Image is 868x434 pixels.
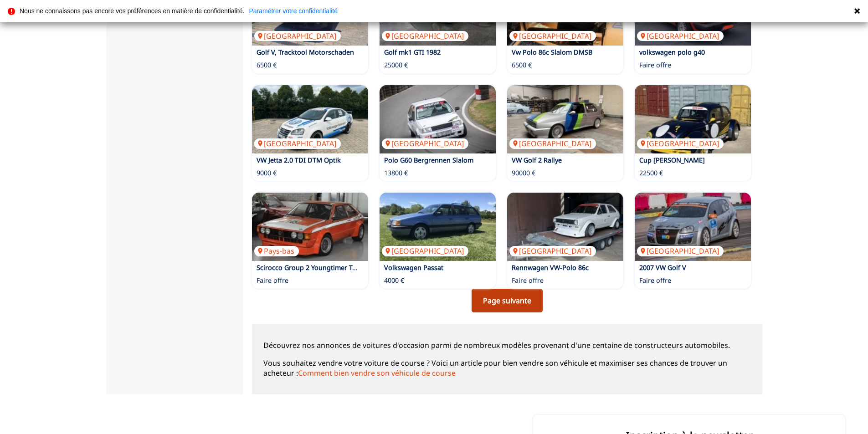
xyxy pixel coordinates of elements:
p: [GEOGRAPHIC_DATA] [382,138,468,148]
p: [GEOGRAPHIC_DATA] [637,246,724,256]
img: Cup Käfer [635,85,751,153]
a: Polo G60 Bergrennen Slalom[GEOGRAPHIC_DATA] [380,85,496,153]
p: [GEOGRAPHIC_DATA] [382,31,468,41]
a: Cup Käfer[GEOGRAPHIC_DATA] [635,85,751,153]
a: Paramétrer votre confidentialité [249,8,338,14]
a: 2007 VW Golf V[GEOGRAPHIC_DATA] [635,193,751,261]
p: [GEOGRAPHIC_DATA] [382,246,468,256]
a: volkswagen polo g40 [639,48,705,56]
a: Golf mk1 GTI 1982 [384,48,441,56]
p: [GEOGRAPHIC_DATA] [509,138,596,148]
img: Polo G60 Bergrennen Slalom [380,85,496,153]
img: Volkswagen Passat [380,193,496,261]
img: VW Jetta 2.0 TDI DTM Optik [252,85,368,153]
p: Faire offre [257,276,288,285]
img: Rennwagen VW-Polo 86c [507,193,623,261]
img: VW Golf 2 Rallye [507,85,623,153]
p: [GEOGRAPHIC_DATA] [254,138,341,148]
p: Faire offre [639,276,671,285]
a: Cup [PERSON_NAME] [639,156,705,164]
p: [GEOGRAPHIC_DATA] [509,246,596,256]
a: Volkswagen Passat [384,263,443,272]
p: Faire offre [512,276,544,285]
a: Golf V, Tracktool Motorschaden [257,48,354,56]
a: Scirocco Group 2 Youngtimer TrophyPays-bas [252,193,368,261]
p: Nous ne connaissons pas encore vos préférences en matière de confidentialité. [20,8,244,14]
img: Scirocco Group 2 Youngtimer Trophy [252,193,368,261]
p: [GEOGRAPHIC_DATA] [637,138,724,148]
a: Rennwagen VW-Polo 86c[GEOGRAPHIC_DATA] [507,193,623,261]
p: [GEOGRAPHIC_DATA] [254,31,341,41]
p: 22500 € [639,168,663,178]
p: Faire offre [639,61,671,70]
p: 6500 € [257,61,277,70]
p: 13800 € [384,168,408,178]
p: 90000 € [512,168,535,178]
p: [GEOGRAPHIC_DATA] [637,31,724,41]
p: [GEOGRAPHIC_DATA] [509,31,596,41]
a: Scirocco Group 2 Youngtimer Trophy [257,263,370,272]
a: Polo G60 Bergrennen Slalom [384,156,473,164]
a: Vw Polo 86c Slalom DMSB [512,48,592,56]
p: 25000 € [384,61,408,70]
p: Découvrez nos annonces de voitures d'occasion parmi de nombreux modèles provenant d'une centaine ... [263,340,751,350]
p: Pays-bas [254,246,299,256]
a: 2007 VW Golf V [639,263,686,272]
p: 6500 € [512,61,532,70]
img: 2007 VW Golf V [635,193,751,261]
a: Rennwagen VW-Polo 86c [512,263,589,272]
a: VW Jetta 2.0 TDI DTM Optik[GEOGRAPHIC_DATA] [252,85,368,153]
p: Vous souhaitez vendre votre voiture de course ? Voici un article pour bien vendre son véhicule et... [263,358,751,378]
a: VW Golf 2 Rallye[GEOGRAPHIC_DATA] [507,85,623,153]
a: VW Jetta 2.0 TDI DTM Optik [257,156,341,164]
p: 4000 € [384,276,404,285]
a: Page suivante [472,289,543,312]
p: 9000 € [257,168,277,178]
a: Volkswagen Passat[GEOGRAPHIC_DATA] [380,193,496,261]
a: Comment bien vendre son véhicule de course [298,368,456,378]
a: VW Golf 2 Rallye [512,156,562,164]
